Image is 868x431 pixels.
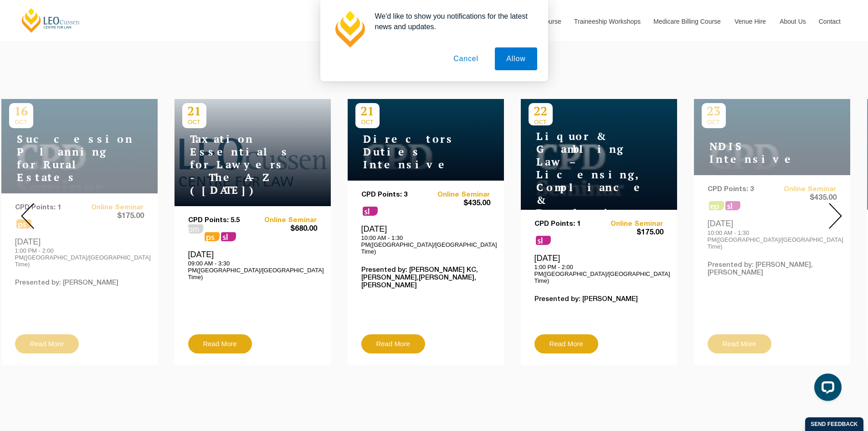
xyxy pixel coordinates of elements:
[807,370,845,408] iframe: LiveChat chat widget
[361,234,490,255] p: 10:00 AM - 1:30 PM([GEOGRAPHIC_DATA]/[GEOGRAPHIC_DATA] Time)
[361,266,490,290] p: Presented by: [PERSON_NAME] KC,[PERSON_NAME],[PERSON_NAME],[PERSON_NAME]
[188,334,252,353] a: Read More
[536,236,551,245] span: sl
[361,334,425,353] a: Read More
[355,119,380,125] span: OCT
[355,103,380,119] p: 21
[252,224,317,234] span: $680.00
[331,11,368,47] img: notification icon
[495,47,537,70] button: Allow
[363,207,378,216] span: sl
[426,191,490,199] a: Online Seminar
[355,133,469,171] h4: Directors Duties Intensive
[529,130,642,219] h4: Liquor & Gambling Law – Licensing, Compliance & Regulations
[188,249,317,280] div: [DATE]
[534,220,599,228] p: CPD Points: 1
[188,224,203,234] span: pm
[368,11,537,32] div: We'd like to show you notifications for the latest news and updates.
[534,264,663,284] p: 1:00 PM - 2:00 PM([GEOGRAPHIC_DATA]/[GEOGRAPHIC_DATA] Time)
[188,217,253,224] p: CPD Points: 5.5
[361,224,490,255] div: [DATE]
[188,260,317,280] p: 09:00 AM - 3:30 PM([GEOGRAPHIC_DATA]/[GEOGRAPHIC_DATA] Time)
[534,334,598,353] a: Read More
[599,220,663,228] a: Online Seminar
[529,103,553,119] p: 22
[252,217,317,224] a: Online Seminar
[534,253,663,284] div: [DATE]
[599,228,663,238] span: $175.00
[205,232,220,241] span: ps
[21,203,34,229] img: Prev
[182,103,206,119] p: 21
[221,232,236,241] span: sl
[182,133,296,197] h4: Taxation Essentials for Lawyers - The A-Z ([DATE])
[829,203,842,229] img: Next
[534,296,663,303] p: Presented by: [PERSON_NAME]
[529,119,553,125] span: OCT
[442,47,490,70] button: Cancel
[361,191,426,199] p: CPD Points: 3
[426,199,490,208] span: $435.00
[182,119,206,125] span: OCT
